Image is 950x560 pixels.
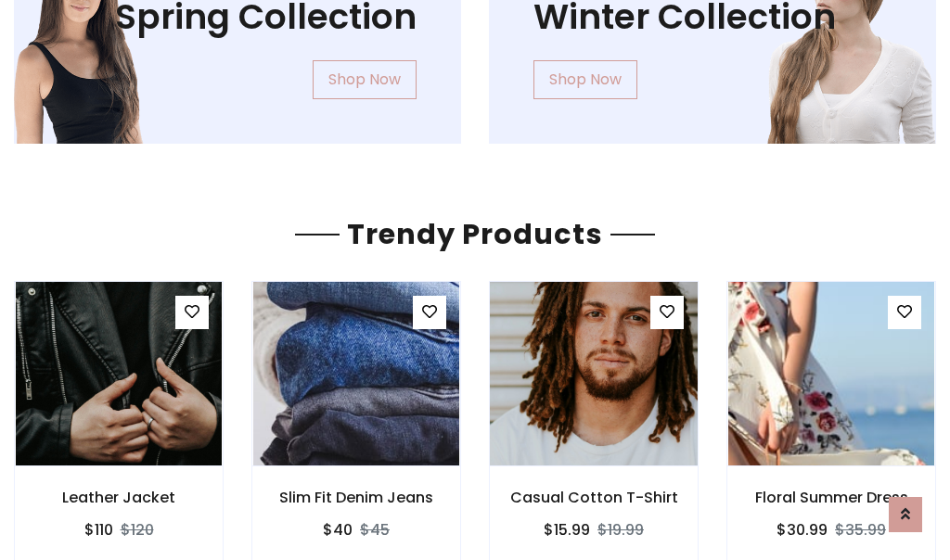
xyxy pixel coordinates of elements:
[323,521,353,539] h6: $40
[777,521,828,539] h6: $30.99
[597,519,644,541] del: $19.99
[340,214,610,254] span: Trendy Products
[360,519,390,541] del: $45
[313,60,417,99] a: Shop Now
[835,519,886,541] del: $35.99
[533,60,637,99] a: Shop Now
[121,519,154,541] del: $120
[727,489,935,506] h6: Floral Summer Dress
[490,489,698,506] h6: Casual Cotton T-Shirt
[252,489,460,506] h6: Slim Fit Denim Jeans
[544,521,590,539] h6: $15.99
[15,489,223,506] h6: Leather Jacket
[84,521,113,539] h6: $110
